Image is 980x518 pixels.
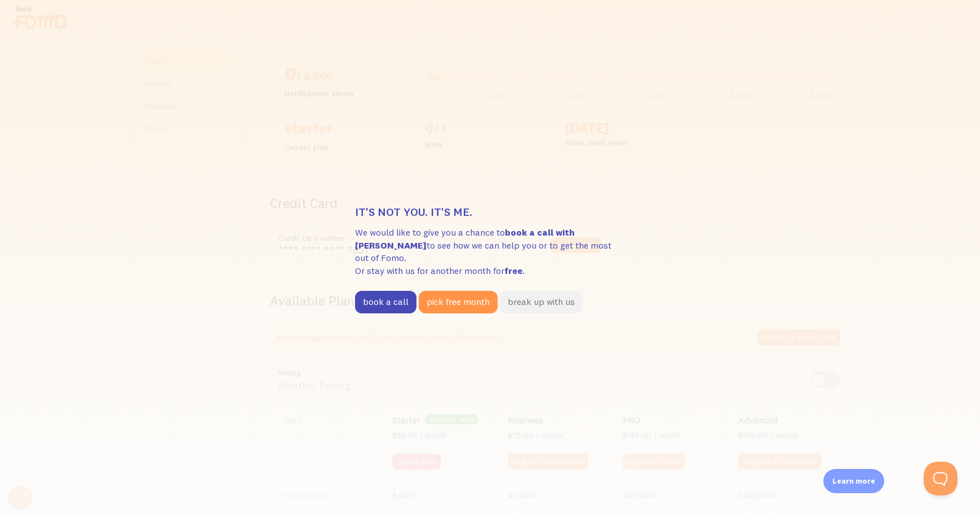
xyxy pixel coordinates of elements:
button: book a call [355,291,416,313]
div: Learn more [823,469,884,493]
p: We would like to give you a chance to to see how we can help you or to get the most out of Fomo. ... [355,226,626,277]
iframe: Help Scout Beacon - Open [924,462,957,495]
strong: free [504,265,522,276]
strong: book a call with [PERSON_NAME] [355,227,575,251]
button: pick free month [419,291,498,313]
button: break up with us [500,291,583,313]
h3: It's not you. It's me. [355,205,626,219]
p: Learn more [832,476,875,486]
